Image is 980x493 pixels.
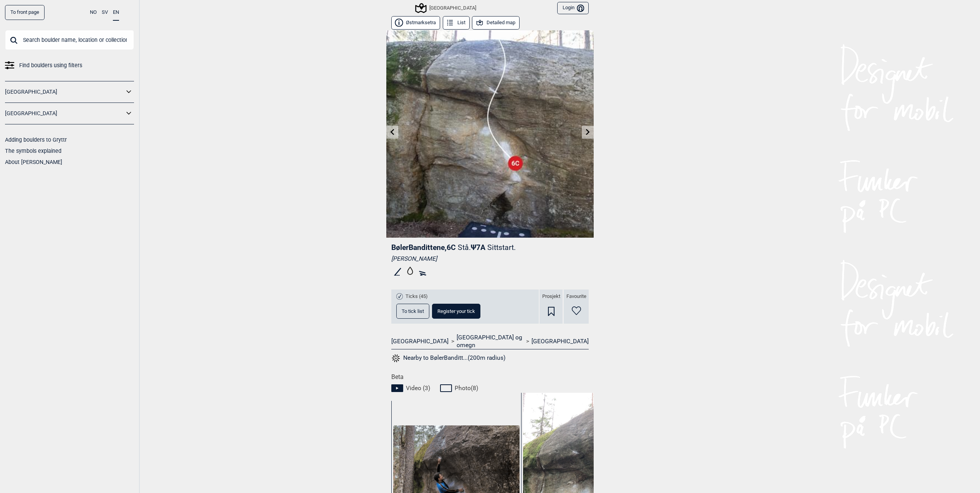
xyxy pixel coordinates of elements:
button: NO [90,5,97,20]
button: Nearby to BølerBanditt...(200m radius) [391,353,505,363]
button: List [443,16,470,30]
input: Search boulder name, location or collection [5,30,134,50]
div: [GEOGRAPHIC_DATA] [416,3,476,13]
button: EN [113,5,119,21]
span: BølerBandittene , 6C [391,243,456,252]
button: Detailed map [472,16,520,30]
a: The symbols explained [5,148,61,154]
a: Find boulders using filters [5,60,134,71]
span: Video ( 3 ) [406,384,430,392]
span: Ψ 7A [471,243,516,252]
a: [GEOGRAPHIC_DATA] [391,337,449,345]
a: [GEOGRAPHIC_DATA] og omegn [457,334,523,349]
span: Photo ( 8 ) [455,384,478,392]
div: Prosjekt [540,290,563,324]
a: About [PERSON_NAME] [5,159,62,165]
a: [GEOGRAPHIC_DATA] [5,86,124,98]
button: SV [102,5,108,20]
img: Boler Bandittene 200324 [386,30,594,238]
span: To tick list [402,309,424,314]
p: Stå. [458,243,471,252]
span: Ticks (45) [406,293,428,300]
nav: > > [391,334,589,349]
button: Register your tick [432,304,480,319]
p: Sittstart. [487,243,516,252]
a: [GEOGRAPHIC_DATA] [531,337,589,345]
span: Register your tick [437,309,475,314]
button: Østmarksetra [391,16,440,30]
button: Login [557,2,589,15]
button: To tick list [396,304,429,319]
span: Favourite [566,293,586,300]
span: Find boulders using filters [19,60,82,71]
div: [PERSON_NAME] [391,255,589,263]
a: To front page [5,5,45,20]
a: [GEOGRAPHIC_DATA] [5,108,124,119]
a: Adding boulders to Gryttr [5,137,67,143]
